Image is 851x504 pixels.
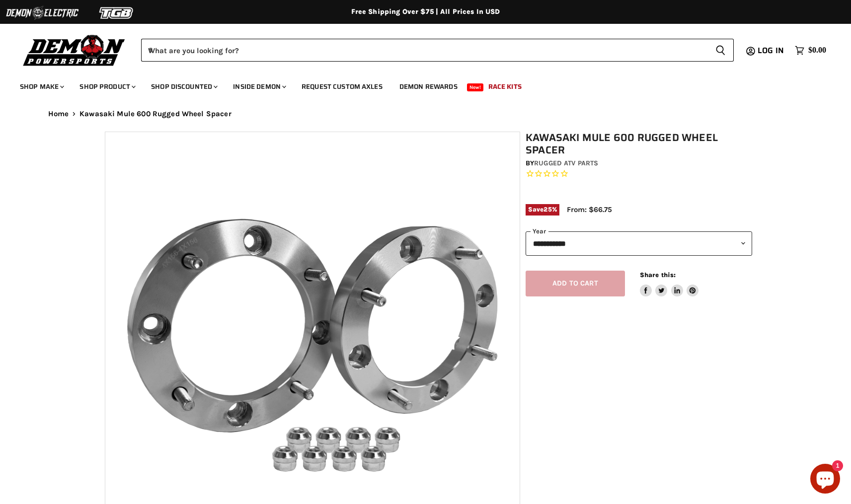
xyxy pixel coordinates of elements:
[707,39,734,62] button: Search
[144,76,224,97] a: Shop Discounted
[481,76,529,97] a: Race Kits
[758,44,784,57] span: Log in
[467,83,484,91] span: New!
[79,110,232,118] span: Kawasaki Mule 600 Rugged Wheel Spacer
[79,3,154,22] img: TGB Logo 2
[5,3,79,22] img: Demon Electric Logo 2
[48,110,69,118] a: Home
[72,76,142,97] a: Shop Product
[141,39,734,62] form: Product
[534,159,598,167] a: Rugged ATV Parts
[790,43,831,58] a: $0.00
[392,76,465,97] a: Demon Rewards
[141,39,707,62] input: When autocomplete results are available use up and down arrows to review and enter to select
[640,271,699,297] aside: Share this:
[28,110,823,118] nav: Breadcrumbs
[807,464,843,496] inbox-online-store-chat: Shopify online store chat
[20,32,129,68] img: Demon Powersports
[294,76,390,97] a: Request Custom Axles
[226,76,292,97] a: Inside Demon
[526,132,752,156] h1: Kawasaki Mule 600 Rugged Wheel Spacer
[543,206,551,213] span: 25
[526,169,752,179] span: Rated 0.0 out of 5 stars 0 reviews
[753,46,790,55] a: Log in
[28,7,823,16] div: Free Shipping Over $75 | All Prices In USD
[12,76,70,97] a: Shop Make
[12,72,824,97] ul: Main menu
[526,204,559,215] span: Save %
[567,205,612,214] span: From: $66.75
[640,271,676,279] span: Share this:
[526,158,752,169] div: by
[808,46,826,55] span: $0.00
[526,231,752,256] select: year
